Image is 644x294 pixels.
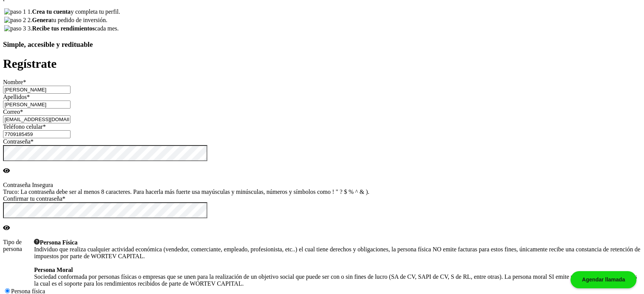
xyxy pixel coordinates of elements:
img: paso 3 [4,25,26,32]
b: Persona Física [40,239,77,246]
td: 2. tu pedido de inversión. [27,16,120,24]
h1: Regístrate [3,57,641,71]
input: 10 dígitos [3,130,70,138]
td: 3. cada mes. [27,25,120,32]
input: inversionista@gmail.com [3,115,70,123]
div: Agendar llamada [570,271,636,288]
img: paso 2 [4,17,26,24]
h3: Simple, accesible y redituable [3,40,641,49]
span: Contraseña Insegura [3,182,53,188]
label: Teléfono celular [3,123,46,130]
strong: Crea tu cuenta [32,8,70,15]
img: paso 1 [4,8,26,15]
label: Nombre [3,79,26,85]
label: Correo [3,109,23,115]
strong: Genera [32,17,51,23]
strong: Recibe tus rendimientos [32,25,95,32]
label: Tipo de persona [3,239,641,287]
td: 1. y completa tu perfil. [27,8,120,16]
label: Apellidos [3,94,30,100]
img: gfR76cHglkPwleuBLjWdxeZVvX9Wp6JBDmjRYY8JYDQn16A2ICN00zLTgIroGa6qie5tIuWH7V3AapTKqzv+oMZsGfMUqL5JM... [34,239,40,244]
label: Contraseña [3,138,34,145]
b: Persona Moral [34,267,73,273]
label: Confirmar tu contraseña [3,195,66,202]
span: Truco: La contraseña debe ser al menos 8 caracteres. Para hacerla más fuerte usa mayúsculas y min... [3,189,369,195]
